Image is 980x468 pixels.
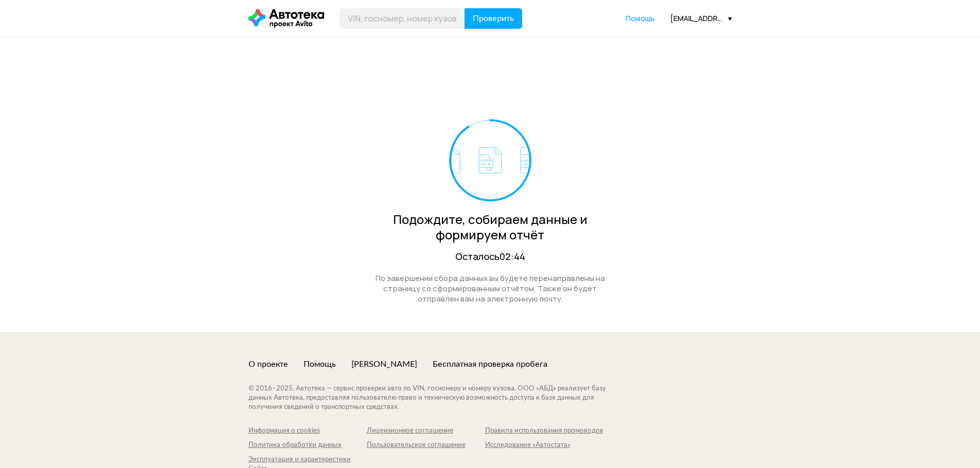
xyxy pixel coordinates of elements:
a: Исследование «Автостата» [485,441,603,450]
div: Подождите, собираем данные и формируем отчёт [364,212,616,242]
button: Проверить [465,8,522,29]
a: О проекте [248,359,288,370]
div: По завершении сбора данных вы будете перенаправлены на страницу со сформированным отчётом. Также ... [364,273,616,304]
a: Информация о cookies [248,426,367,436]
a: Лицензионное соглашение [367,426,485,436]
div: © 2016– 2025 . Автотека — сервис проверки авто по VIN, госномеру и номеру кузова. ООО «АБД» реали... [248,384,627,412]
a: Помощь [304,359,336,370]
a: Правила использования промокодов [485,426,603,436]
div: Осталось 02:44 [364,250,616,263]
a: Бесплатная проверка пробега [433,359,547,370]
a: [PERSON_NAME] [351,359,417,370]
a: Помощь [626,13,655,24]
a: Политика обработки данных [248,441,367,450]
div: [EMAIL_ADDRESS][DOMAIN_NAME] [670,13,732,23]
input: VIN, госномер, номер кузова [340,8,465,29]
span: Помощь [626,13,655,23]
a: Пользовательское соглашение [367,441,485,450]
span: Проверить [473,14,514,23]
